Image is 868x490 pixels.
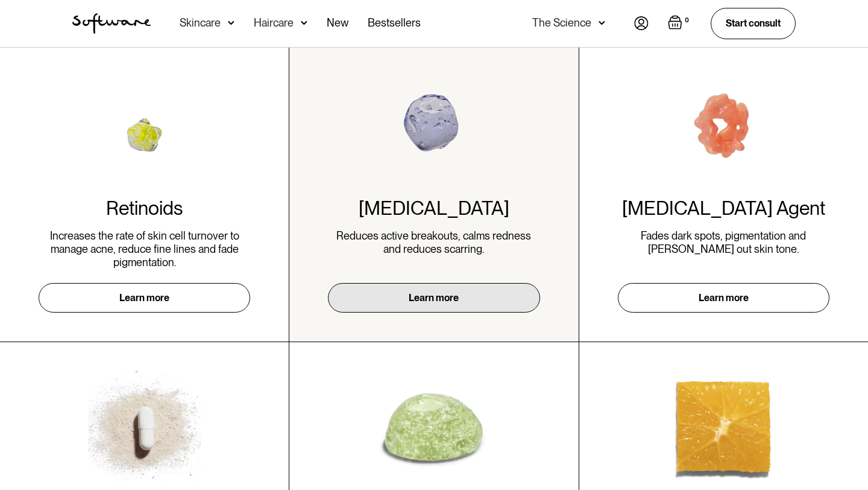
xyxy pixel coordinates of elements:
img: arrow down [599,17,605,29]
a: Learn more [618,283,829,313]
div: Haircare [254,17,294,29]
p: Reduces active breakouts, calms redness and reduces scarring. [328,229,539,269]
img: arrow down [228,17,234,29]
p: Fades dark spots, pigmentation and [PERSON_NAME] out skin tone. [618,229,829,269]
h2: [MEDICAL_DATA] [359,197,509,220]
div: 0 [682,15,691,26]
a: Open empty cart [668,15,691,32]
a: Learn more [39,283,250,313]
h2: Retinoids [106,197,183,220]
div: The Science [532,17,591,29]
p: Increases the rate of skin cell turnover to manage acne, reduce fine lines and fade pigmentation. [39,229,250,269]
a: home [72,13,151,34]
h2: [MEDICAL_DATA] Agent [622,197,825,220]
img: arrow down [301,17,307,29]
a: Learn more [328,283,539,313]
a: Start consult [711,8,796,39]
img: Software Logo [72,13,151,34]
div: Skincare [180,17,221,29]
